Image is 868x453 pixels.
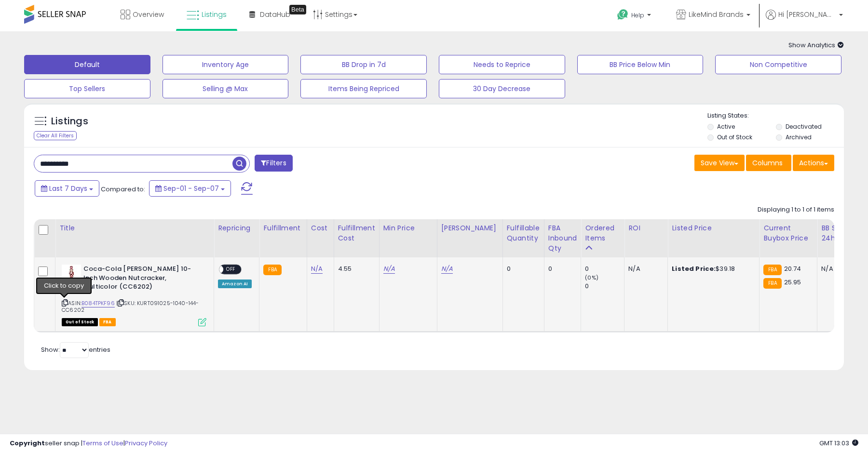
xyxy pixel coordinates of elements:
a: Help [610,1,661,31]
small: (0%) [585,274,598,281]
div: 0 [585,265,624,273]
span: Hi [PERSON_NAME] [778,10,836,19]
i: Get Help [617,9,629,21]
div: 4.55 [338,265,372,273]
button: BB Drop in 7d [300,55,427,74]
span: Listings [202,10,227,19]
div: Listed Price [672,223,755,233]
div: BB Share 24h. [821,223,856,243]
label: Deactivated [786,122,822,131]
button: Sep-01 - Sep-07 [149,180,231,197]
span: Show Analytics [788,40,844,50]
span: Help [631,11,644,19]
button: BB Price Below Min [577,55,704,74]
div: Min Price [383,223,433,233]
button: Needs to Reprice [439,55,565,74]
button: Actions [793,155,834,171]
div: Fulfillment [263,223,302,233]
a: N/A [441,264,453,274]
div: Displaying 1 to 1 of 1 items [758,205,834,214]
span: | SKU: KURT091025-1040-144-CC6202 [62,299,199,314]
button: Default [24,55,150,74]
img: 41S3gliD-bL._SL40_.jpg [62,265,81,284]
div: Ordered Items [585,223,620,243]
div: Repricing [218,223,255,233]
div: Fulfillment Cost [338,223,375,243]
b: Coca-Cola [PERSON_NAME] 10-Inch Wooden Nutcracker, Multicolor (CC6202) [83,265,201,294]
div: $39.18 [672,265,752,273]
button: Top Sellers [24,79,150,98]
span: Columns [752,158,783,168]
a: N/A [311,264,323,274]
small: FBA [763,265,781,275]
div: Clear All Filters [34,131,77,140]
button: Non Competitive [715,55,841,74]
h5: Listings [51,115,88,128]
div: Title [59,223,210,233]
span: Last 7 Days [49,184,87,193]
button: Filters [255,155,292,172]
button: Save View [694,155,745,171]
div: Fulfillable Quantity [507,223,540,243]
span: Sep-01 - Sep-07 [163,184,219,193]
label: Archived [786,133,812,141]
div: Current Buybox Price [763,223,813,243]
button: Inventory Age [163,55,289,74]
div: 0 [507,265,537,273]
div: N/A [628,265,660,273]
span: All listings that are currently out of stock and unavailable for purchase on Amazon [62,318,98,326]
p: Listing States: [707,111,843,120]
span: FBA [99,318,116,326]
span: Compared to: [101,185,145,194]
small: FBA [763,278,781,289]
div: Amazon AI [218,280,252,288]
span: LikeMind Brands [689,10,744,19]
div: Tooltip anchor [289,5,306,14]
a: Hi [PERSON_NAME] [766,10,843,31]
a: N/A [383,264,395,274]
span: DataHub [260,10,290,19]
div: ASIN: [62,265,206,325]
label: Active [717,122,735,131]
button: Items Being Repriced [300,79,427,98]
button: Columns [746,155,791,171]
button: 30 Day Decrease [439,79,565,98]
span: Show: entries [41,345,110,354]
div: FBA inbound Qty [548,223,577,253]
b: Listed Price: [672,264,716,273]
div: Cost [311,223,330,233]
span: 25.95 [784,278,801,287]
div: N/A [821,265,853,273]
div: [PERSON_NAME] [441,223,499,233]
div: 0 [585,282,624,291]
button: Last 7 Days [35,180,99,197]
small: FBA [263,265,281,275]
button: Selling @ Max [163,79,289,98]
div: ROI [628,223,664,233]
span: Overview [133,10,164,19]
div: 0 [548,265,574,273]
span: OFF [223,266,239,274]
span: 20.74 [784,264,801,273]
a: B084TPKF96 [81,299,115,307]
label: Out of Stock [717,133,752,141]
